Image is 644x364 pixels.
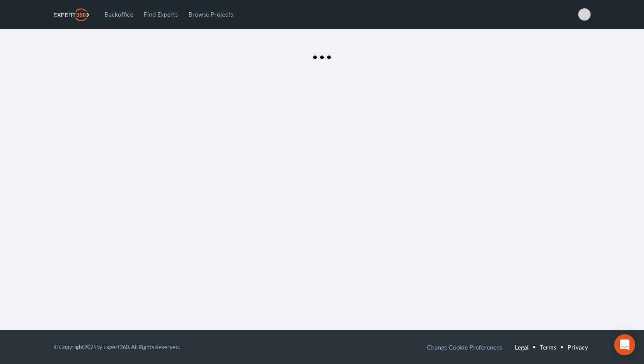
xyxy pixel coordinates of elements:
span: Esmeralda [578,8,591,21]
div: Open Intercom Messenger [614,334,635,355]
a: Terms [540,341,556,353]
button: Change Cookie Preferences [427,341,502,353]
small: © Copyright 2025 by Expert360. All Rights Reserved. [54,343,180,350]
img: Expert360 [54,8,89,21]
a: Privacy [567,341,588,353]
a: Legal [515,341,529,353]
